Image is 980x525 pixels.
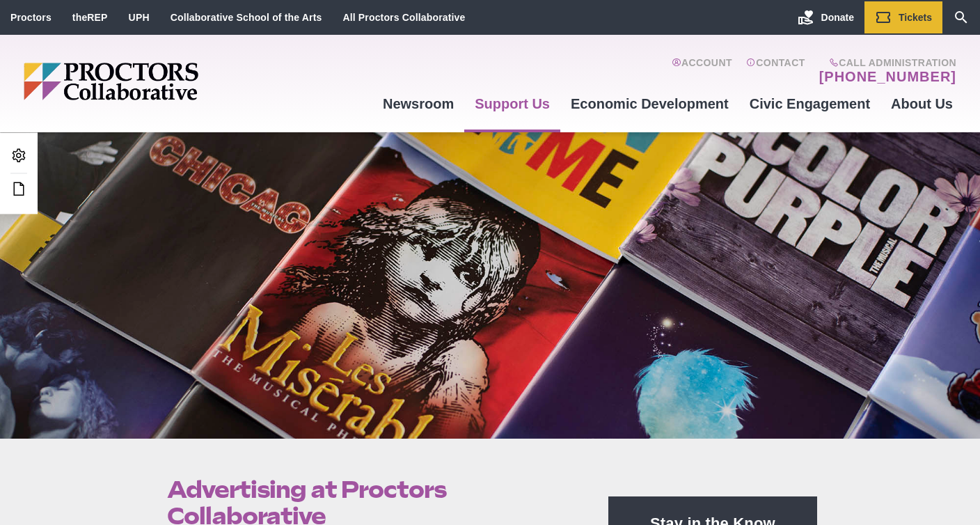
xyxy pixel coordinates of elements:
[942,1,980,33] a: Search
[739,85,880,123] a: Civic Engagement
[464,85,560,123] a: Support Us
[129,12,150,23] a: UPH
[821,12,854,23] span: Donate
[372,85,464,123] a: Newsroom
[746,57,805,85] a: Contact
[560,85,739,123] a: Economic Development
[24,63,306,100] img: Proctors logo
[815,57,956,68] span: Call Administration
[672,57,732,85] a: Account
[7,143,31,169] a: Admin Area
[7,177,31,203] a: Edit this Post/Page
[10,12,52,23] a: Proctors
[342,12,465,23] a: All Proctors Collaborative
[171,12,322,23] a: Collaborative School of the Arts
[899,12,932,23] span: Tickets
[787,1,864,33] a: Donate
[72,12,108,23] a: theREP
[880,85,963,123] a: About Us
[864,1,942,33] a: Tickets
[819,68,956,85] a: [PHONE_NUMBER]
